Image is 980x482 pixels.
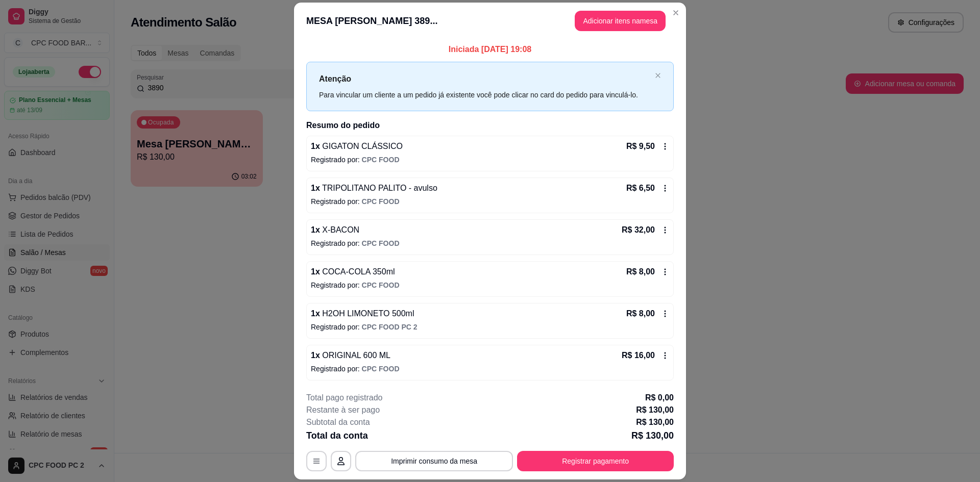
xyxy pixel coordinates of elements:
[306,392,382,404] p: Total pago registrado
[362,281,400,289] span: CPC FOOD
[311,196,669,207] p: Registrado por:
[320,142,403,150] span: GIGATON CLÁSSICO
[355,451,513,471] button: Imprimir consumo da mesa
[320,225,359,234] span: X-BACON
[622,224,655,236] p: R$ 32,00
[311,155,669,165] p: Registrado por:
[320,267,395,276] span: COCA-COLA 350ml
[319,89,651,100] div: Para vincular um cliente a um pedido já existente você pode clicar no card do pedido para vinculá...
[294,3,686,39] header: MESA [PERSON_NAME] 389...
[636,416,674,428] p: R$ 130,00
[320,184,437,192] span: TRIPOLITANO PALITO - avulso
[311,308,414,320] p: 1 x
[306,404,380,416] p: Restante à ser pago
[655,72,661,79] span: close
[311,182,437,194] p: 1 x
[631,428,674,443] p: R$ 130,00
[626,140,655,153] p: R$ 9,50
[320,309,414,318] span: H2OH LIMONETO 500ml
[636,404,674,416] p: R$ 130,00
[311,322,669,332] p: Registrado por:
[306,416,370,428] p: Subtotal da conta
[362,239,400,247] span: CPC FOOD
[668,5,684,21] button: Close
[655,72,661,79] button: close
[311,224,359,236] p: 1 x
[362,156,400,164] span: CPC FOOD
[319,72,651,85] p: Atenção
[320,351,390,360] span: ORIGINAL 600 ML
[311,364,669,374] p: Registrado por:
[622,349,655,362] p: R$ 16,00
[362,323,418,331] span: CPC FOOD PC 2
[626,182,655,194] p: R$ 6,50
[362,197,400,206] span: CPC FOOD
[306,428,368,443] p: Total da conta
[626,308,655,320] p: R$ 8,00
[306,119,674,132] h2: Resumo do pedido
[626,266,655,278] p: R$ 8,00
[362,365,400,373] span: CPC FOOD
[645,392,674,404] p: R$ 0,00
[517,451,674,471] button: Registrar pagamento
[575,11,666,31] button: Adicionar itens namesa
[311,266,395,278] p: 1 x
[311,349,390,362] p: 1 x
[306,43,674,56] p: Iniciada [DATE] 19:08
[311,140,403,153] p: 1 x
[311,280,669,290] p: Registrado por:
[311,238,669,248] p: Registrado por:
